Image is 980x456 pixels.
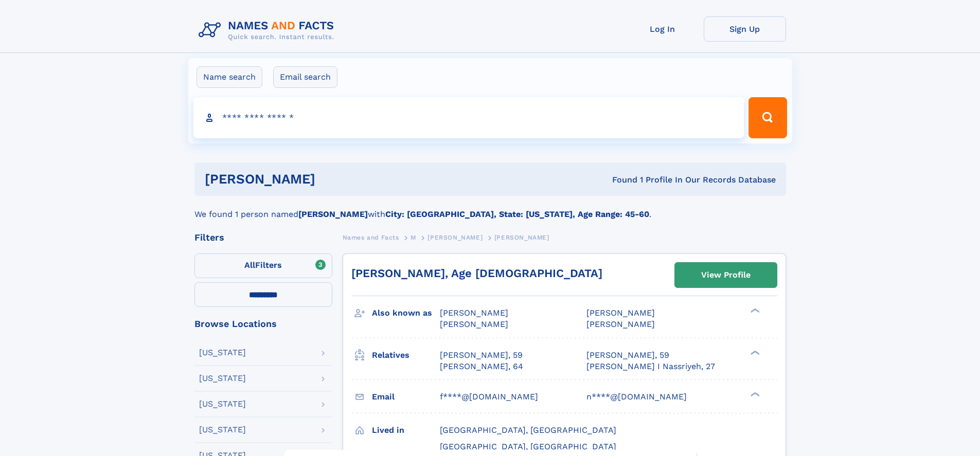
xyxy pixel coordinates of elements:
[411,234,416,241] span: M
[440,425,616,435] span: [GEOGRAPHIC_DATA], [GEOGRAPHIC_DATA]
[199,374,246,382] div: [US_STATE]
[244,260,255,270] span: All
[586,361,715,372] a: [PERSON_NAME] I Nassriyeh, 27
[411,231,416,244] a: M
[199,400,246,408] div: [US_STATE]
[197,66,262,88] label: Name search
[372,422,440,439] h3: Lived in
[194,233,332,242] div: Filters
[298,209,368,219] b: [PERSON_NAME]
[675,263,777,287] a: View Profile
[194,16,343,44] img: Logo Names and Facts
[440,442,616,451] span: [GEOGRAPHIC_DATA], [GEOGRAPHIC_DATA]
[372,388,440,406] h3: Email
[748,307,760,314] div: ❯
[704,16,786,42] a: Sign Up
[440,361,523,372] a: [PERSON_NAME], 64
[621,16,704,42] a: Log In
[701,263,751,287] div: View Profile
[586,319,655,329] span: [PERSON_NAME]
[748,391,760,397] div: ❯
[464,174,776,186] div: Found 1 Profile In Our Records Database
[205,173,464,186] h1: [PERSON_NAME]
[273,66,337,88] label: Email search
[385,209,649,219] b: City: [GEOGRAPHIC_DATA], State: [US_STATE], Age Range: 45-60
[194,253,332,278] label: Filters
[372,304,440,322] h3: Also known as
[193,97,744,138] input: search input
[194,196,786,221] div: We found 1 person named with .
[351,267,602,280] a: [PERSON_NAME], Age [DEMOGRAPHIC_DATA]
[748,349,760,356] div: ❯
[199,349,246,357] div: [US_STATE]
[427,231,483,244] a: [PERSON_NAME]
[440,308,508,318] span: [PERSON_NAME]
[586,308,655,318] span: [PERSON_NAME]
[194,319,332,329] div: Browse Locations
[586,350,669,361] a: [PERSON_NAME], 59
[440,350,523,361] a: [PERSON_NAME], 59
[199,426,246,434] div: [US_STATE]
[749,97,787,138] button: Search Button
[440,319,508,329] span: [PERSON_NAME]
[343,231,399,244] a: Names and Facts
[494,234,549,241] span: [PERSON_NAME]
[427,234,483,241] span: [PERSON_NAME]
[372,346,440,364] h3: Relatives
